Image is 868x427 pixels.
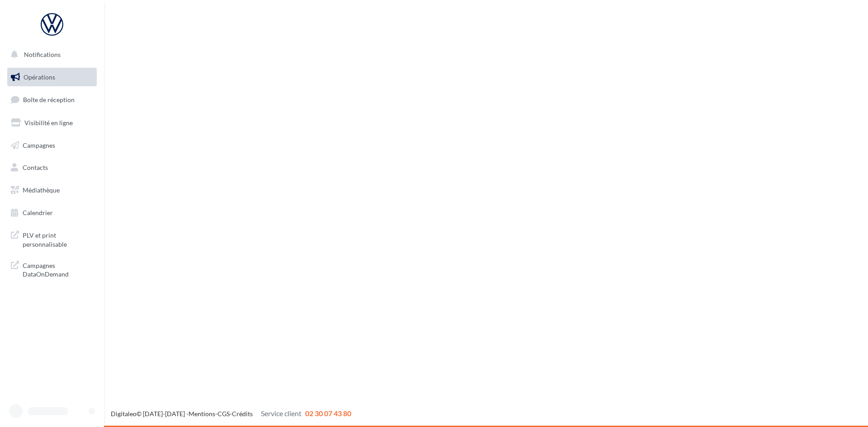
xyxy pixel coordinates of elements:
[23,96,75,103] span: Boîte de réception
[5,90,99,109] a: Boîte de réception
[23,141,55,149] span: Campagnes
[232,410,253,418] a: Crédits
[111,410,137,418] a: Digitaleo
[5,181,99,200] a: Médiathèque
[23,186,60,194] span: Médiathèque
[24,73,55,81] span: Opérations
[5,225,99,252] a: PLV et print personnalisable
[261,409,302,418] span: Service client
[5,68,99,87] a: Opérations
[5,113,99,132] a: Visibilité en ligne
[111,410,351,418] span: © [DATE]-[DATE] - - -
[5,136,99,155] a: Campagnes
[217,410,230,418] a: CGS
[5,45,95,64] button: Notifications
[23,164,48,171] span: Contacts
[5,203,99,222] a: Calendrier
[24,51,61,58] span: Notifications
[5,256,99,282] a: Campagnes DataOnDemand
[23,229,93,249] span: PLV et print personnalisable
[23,259,93,279] span: Campagnes DataOnDemand
[24,119,73,127] span: Visibilité en ligne
[189,410,215,418] a: Mentions
[23,209,53,216] span: Calendrier
[5,158,99,177] a: Contacts
[305,409,351,418] span: 02 30 07 43 80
